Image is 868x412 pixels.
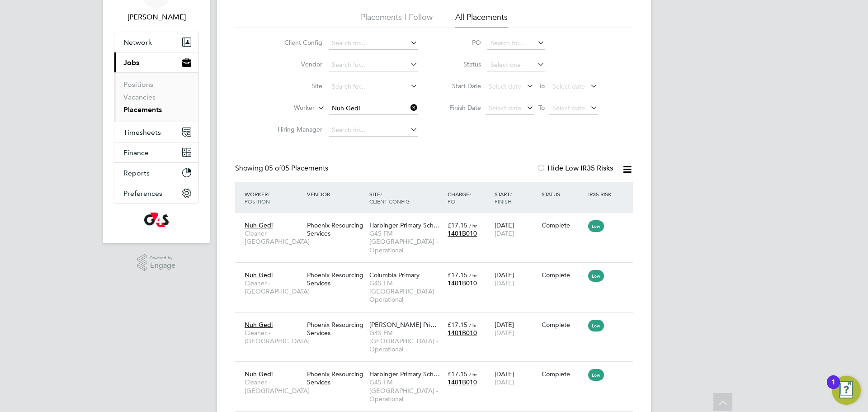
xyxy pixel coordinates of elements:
div: Worker [242,186,305,209]
span: [DATE] [495,229,514,237]
input: Search for... [329,124,418,137]
span: [DATE] [495,329,514,337]
label: Client Config [270,38,322,47]
span: Lilingxi Chen [114,12,199,23]
div: Charge [445,186,492,209]
label: Hiring Manager [270,125,322,133]
div: IR35 Risk [586,186,617,202]
div: Site [367,186,445,209]
span: Low [588,320,604,331]
span: G4S FM [GEOGRAPHIC_DATA] - Operational [369,378,443,403]
span: Low [588,220,604,232]
div: Showing [235,164,330,173]
div: [DATE] [492,266,539,292]
div: Complete [542,271,584,279]
a: Go to home page [114,213,199,227]
span: [DATE] [495,279,514,287]
span: 1401B010 [448,329,477,337]
input: Search for... [329,102,418,115]
label: Hide Low IR35 Risks [537,164,613,173]
span: [PERSON_NAME] Pri… [369,321,437,329]
span: 1401B010 [448,229,477,237]
a: Powered byEngage [137,254,176,271]
span: £17.15 [448,271,467,279]
span: Jobs [123,58,139,67]
span: Nuh Gedi [245,370,273,378]
span: Cleaner - [GEOGRAPHIC_DATA] [245,329,302,345]
span: Nuh Gedi [245,321,273,329]
span: Harbinger Primary Sch… [369,370,440,378]
span: Select date [489,104,521,112]
span: Network [123,38,152,47]
div: [DATE] [492,217,539,242]
li: Placements I Follow [361,12,433,28]
img: g4s-logo-retina.png [144,213,169,227]
div: Start [492,186,539,209]
span: / hr [469,371,477,378]
div: Jobs [114,72,198,122]
button: Jobs [114,52,198,72]
span: G4S FM [GEOGRAPHIC_DATA] - Operational [369,329,443,354]
label: Site [270,82,322,90]
a: Nuh GediCleaner - [GEOGRAPHIC_DATA]Phoenix Resourcing ServicesColumbia PrimaryG4S FM [GEOGRAPHIC_... [242,266,633,274]
button: Timesheets [114,122,198,142]
a: Positions [123,80,153,89]
button: Network [114,32,198,52]
div: Vendor [305,186,367,202]
button: Open Resource Center, 1 new notification [832,376,861,405]
label: Finish Date [440,104,481,112]
label: Status [440,60,481,68]
span: / PO [448,190,471,205]
div: Complete [542,370,584,378]
span: Select date [552,82,585,90]
div: Phoenix Resourcing Services [305,266,367,292]
a: Placements [123,105,162,114]
span: Engage [150,262,175,270]
a: Nuh GediCleaner - [GEOGRAPHIC_DATA]Phoenix Resourcing ServicesHarbinger Primary Sch…G4S FM [GEOGR... [242,365,633,373]
span: / Position [245,190,270,205]
span: Select date [489,82,521,90]
span: Low [588,369,604,381]
span: G4S FM [GEOGRAPHIC_DATA] - Operational [369,229,443,254]
span: Cleaner - [GEOGRAPHIC_DATA] [245,279,302,295]
div: 1 [831,382,835,394]
div: Complete [542,321,584,329]
a: Nuh GediCleaner - [GEOGRAPHIC_DATA]Phoenix Resourcing ServicesHarbinger Primary Sch…G4S FM [GEOGR... [242,216,633,224]
span: Timesheets [123,128,161,137]
button: Reports [114,163,198,183]
div: Phoenix Resourcing Services [305,217,367,242]
span: Reports [123,169,150,177]
span: £17.15 [448,321,467,329]
span: Preferences [123,189,162,198]
span: Cleaner - [GEOGRAPHIC_DATA] [245,229,302,246]
div: [DATE] [492,365,539,391]
label: Worker [263,104,315,113]
label: Start Date [440,82,481,90]
div: Phoenix Resourcing Services [305,365,367,391]
span: / hr [469,272,477,279]
span: Columbia Primary [369,271,420,279]
span: Powered by [150,254,175,262]
input: Search for... [329,37,418,50]
input: Search for... [329,59,418,71]
button: Preferences [114,183,198,203]
div: Status [539,186,586,202]
span: Harbinger Primary Sch… [369,221,440,229]
label: Vendor [270,60,322,68]
span: To [536,102,547,114]
li: All Placements [455,12,508,28]
span: / hr [469,222,477,229]
span: 05 of [265,164,281,173]
span: G4S FM [GEOGRAPHIC_DATA] - Operational [369,279,443,304]
div: Complete [542,221,584,229]
label: PO [440,38,481,47]
span: [DATE] [495,378,514,386]
span: 1401B010 [448,378,477,386]
span: / Client Config [369,190,410,205]
span: £17.15 [448,370,467,378]
span: 1401B010 [448,279,477,287]
span: / Finish [495,190,512,205]
span: Finance [123,148,149,157]
span: Low [588,270,604,282]
span: To [536,80,547,92]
